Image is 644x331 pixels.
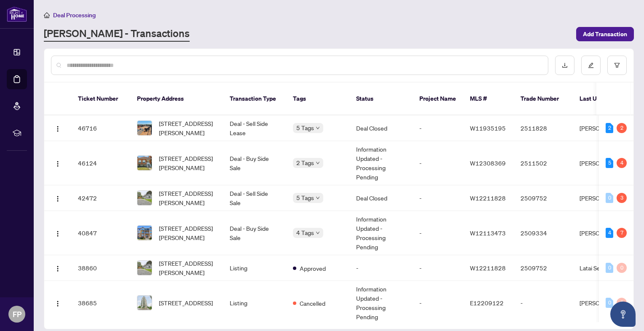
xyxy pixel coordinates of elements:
[137,191,152,205] img: thumbnail-img
[137,121,152,135] img: thumbnail-img
[316,196,320,200] span: down
[51,296,64,310] button: Logo
[349,281,413,325] td: Information Updated - Processing Pending
[413,185,463,211] td: -
[137,296,152,310] img: thumbnail-img
[562,62,568,68] span: download
[555,56,574,75] button: download
[71,211,130,255] td: 40847
[137,261,152,275] img: thumbnail-img
[514,255,573,281] td: 2509752
[470,159,506,167] span: W12308369
[573,211,636,255] td: [PERSON_NAME]
[51,121,64,135] button: Logo
[53,11,96,19] span: Deal Processing
[71,255,130,281] td: 38860
[349,83,413,115] th: Status
[349,141,413,185] td: Information Updated - Processing Pending
[54,195,61,202] img: Logo
[617,123,627,133] div: 2
[51,226,64,240] button: Logo
[223,83,286,115] th: Transaction Type
[300,264,326,273] span: Approved
[606,298,613,308] div: 0
[159,189,216,207] span: [STREET_ADDRESS][PERSON_NAME]
[71,83,130,115] th: Ticket Number
[159,298,213,307] span: [STREET_ADDRESS]
[54,230,61,237] img: Logo
[470,299,504,307] span: E12209122
[514,83,573,115] th: Trade Number
[71,281,130,325] td: 38685
[137,226,152,240] img: thumbnail-img
[159,259,216,277] span: [STREET_ADDRESS][PERSON_NAME]
[581,56,601,75] button: edit
[296,158,314,168] span: 2 Tags
[514,141,573,185] td: 2511502
[617,228,627,238] div: 7
[606,193,613,203] div: 0
[573,141,636,185] td: [PERSON_NAME]
[413,83,463,115] th: Project Name
[413,255,463,281] td: -
[514,281,573,325] td: -
[606,263,613,273] div: 0
[349,185,413,211] td: Deal Closed
[606,158,613,168] div: 5
[413,141,463,185] td: -
[286,83,349,115] th: Tags
[54,160,61,167] img: Logo
[296,228,314,238] span: 4 Tags
[470,229,506,237] span: W12113473
[470,264,506,272] span: W12211828
[573,185,636,211] td: [PERSON_NAME]
[71,115,130,141] td: 46716
[223,185,286,211] td: Deal - Sell Side Sale
[71,185,130,211] td: 42472
[607,56,627,75] button: filter
[300,299,325,308] span: Cancelled
[7,6,27,22] img: logo
[617,298,627,308] div: 0
[316,231,320,235] span: down
[588,62,594,68] span: edit
[51,156,64,170] button: Logo
[223,211,286,255] td: Deal - Buy Side Sale
[223,141,286,185] td: Deal - Buy Side Sale
[617,263,627,273] div: 0
[617,158,627,168] div: 4
[514,115,573,141] td: 2511828
[223,115,286,141] td: Deal - Sell Side Lease
[296,123,314,133] span: 5 Tags
[413,211,463,255] td: -
[573,83,636,115] th: Last Updated By
[583,27,627,41] span: Add Transaction
[54,125,61,132] img: Logo
[576,27,634,41] button: Add Transaction
[573,281,636,325] td: [PERSON_NAME]
[316,126,320,130] span: down
[44,27,190,42] a: [PERSON_NAME] - Transactions
[413,281,463,325] td: -
[349,211,413,255] td: Information Updated - Processing Pending
[296,193,314,203] span: 5 Tags
[514,211,573,255] td: 2509334
[159,154,216,172] span: [STREET_ADDRESS][PERSON_NAME]
[617,193,627,203] div: 3
[316,161,320,165] span: down
[223,255,286,281] td: Listing
[463,83,514,115] th: MLS #
[159,224,216,242] span: [STREET_ADDRESS][PERSON_NAME]
[44,12,50,18] span: home
[573,115,636,141] td: [PERSON_NAME]
[54,300,61,307] img: Logo
[54,265,61,272] img: Logo
[137,156,152,170] img: thumbnail-img
[223,281,286,325] td: Listing
[349,115,413,141] td: Deal Closed
[573,255,636,281] td: Latai Seadat
[71,141,130,185] td: 46124
[470,194,506,202] span: W12211828
[606,228,613,238] div: 4
[614,62,620,68] span: filter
